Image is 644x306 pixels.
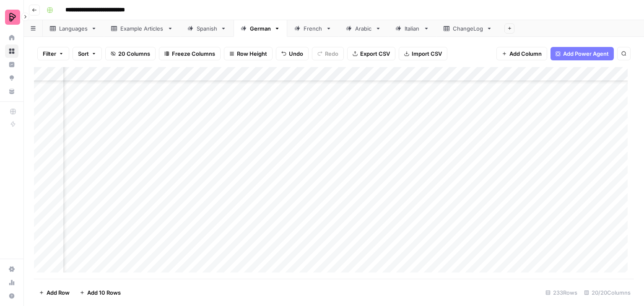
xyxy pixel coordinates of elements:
div: Arabic [355,24,372,33]
a: Settings [5,262,18,276]
span: Undo [289,49,303,58]
button: Redo [312,47,344,60]
span: Add Power Agent [563,49,609,58]
div: 20/20 Columns [581,286,634,299]
a: Example Articles [104,20,180,37]
span: Filter [43,49,56,58]
span: Freeze Columns [172,49,215,58]
button: Help + Support [5,289,18,303]
a: Opportunities [5,71,18,85]
span: Export CSV [360,49,390,58]
a: Insights [5,58,18,71]
a: Your Data [5,85,18,98]
button: Workspace: Preply [5,7,18,28]
a: Languages [43,20,104,37]
a: Spanish [180,20,234,37]
span: Add Column [509,49,542,58]
div: French [304,24,322,33]
button: Add Power Agent [551,47,614,60]
button: Add Row [34,286,75,299]
span: Row Height [237,49,267,58]
div: Languages [59,24,88,33]
a: Home [5,31,18,44]
a: French [287,20,339,37]
a: Italian [388,20,436,37]
button: Freeze Columns [159,47,221,60]
button: Add 10 Rows [75,286,126,299]
div: Example Articles [120,24,164,33]
span: Redo [325,49,338,58]
a: German [234,20,287,37]
span: Import CSV [412,49,442,58]
button: Sort [73,47,102,60]
button: Undo [276,47,309,60]
a: Usage [5,276,18,289]
div: ChangeLog [453,24,483,33]
button: Filter [37,47,69,60]
a: Arabic [339,20,388,37]
button: Export CSV [347,47,395,60]
div: 233 Rows [542,286,581,299]
div: Spanish [197,24,217,33]
span: Sort [78,49,89,58]
div: Italian [405,24,420,33]
button: 20 Columns [105,47,156,60]
div: German [250,24,271,33]
button: Row Height [224,47,273,60]
span: Add Row [47,288,70,297]
a: Browse [5,44,18,58]
img: Preply Logo [5,10,20,25]
button: Add Column [496,47,547,60]
a: ChangeLog [436,20,499,37]
button: Import CSV [399,47,447,60]
span: Add 10 Rows [87,288,121,297]
span: 20 Columns [118,49,150,58]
